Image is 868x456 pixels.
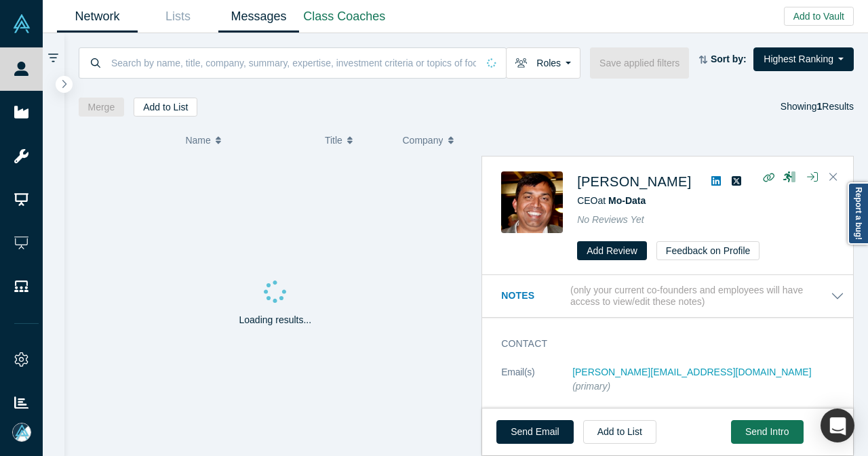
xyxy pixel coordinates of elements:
[501,337,825,351] h3: Contact
[185,126,311,154] button: Name
[403,126,443,154] span: Company
[57,1,138,33] a: Network
[501,408,572,436] dt: Alchemist Slack
[583,420,656,444] button: Add to List
[79,98,125,117] button: Merge
[506,47,580,79] button: Roles
[12,14,31,33] img: Alchemist Vault Logo
[134,98,197,117] button: Add to List
[496,420,574,444] a: Send Email
[12,423,31,442] img: Mia Scott's Account
[590,47,689,79] button: Save applied filters
[711,54,747,64] strong: Sort by:
[218,1,299,33] a: Messages
[848,182,868,245] a: Report a bug!
[823,167,844,188] button: Close
[110,47,477,79] input: Search by name, title, company, summary, expertise, investment criteria or topics of focus
[577,195,646,206] span: CEO at
[572,408,844,422] dd: @amit
[501,289,568,303] h3: Notes
[817,101,854,112] span: Results
[239,313,312,327] p: Loading results...
[656,241,760,260] button: Feedback on Profile
[501,365,572,408] dt: Email(s)
[501,171,563,233] img: Amit Tewari's Profile Image
[731,420,804,444] button: Send Intro
[572,367,811,377] a: [PERSON_NAME][EMAIL_ADDRESS][DOMAIN_NAME]
[753,47,854,71] button: Highest Ranking
[403,126,467,154] button: Company
[572,381,610,392] span: (primary)
[577,214,644,225] span: No Reviews Yet
[781,98,854,117] div: Showing
[185,126,210,154] span: Name
[299,1,390,33] a: Class Coaches
[784,7,854,26] button: Add to Vault
[501,285,844,308] button: Notes (only your current co-founders and employees will have access to view/edit these notes)
[577,174,691,189] a: [PERSON_NAME]
[325,126,389,154] button: Title
[608,195,646,206] a: Mo-Data
[325,126,342,154] span: Title
[570,285,831,308] p: (only your current co-founders and employees will have access to view/edit these notes)
[577,241,647,260] button: Add Review
[817,101,823,112] strong: 1
[138,1,218,33] a: Lists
